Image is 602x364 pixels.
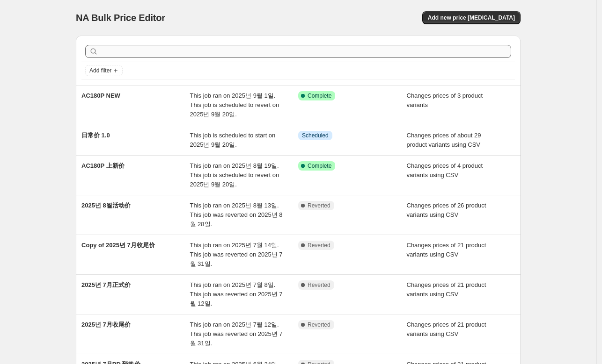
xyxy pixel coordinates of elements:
[190,92,279,118] span: This job ran on 2025년 9월 1일. This job is scheduled to revert on 2025년 9월 20일.
[81,132,110,139] span: 日常价 1.0
[81,92,120,99] span: AC180P NEW
[407,321,486,337] span: Changes prices of 21 product variants using CSV
[81,202,131,209] span: 2025년 8월活动价
[422,11,521,24] button: Add new price [MEDICAL_DATA]
[81,242,155,249] span: Copy of 2025년 7月收尾价
[190,321,283,347] span: This job ran on 2025년 7월 12일. This job was reverted on 2025년 7월 31일.
[190,162,279,188] span: This job ran on 2025년 8월 19일. This job is scheduled to revert on 2025년 9월 20일.
[308,162,331,170] span: Complete
[190,202,283,228] span: This job ran on 2025년 8월 13일. This job was reverted on 2025년 8월 28일.
[190,242,283,267] span: This job ran on 2025년 7월 14일. This job was reverted on 2025년 7월 31일.
[89,67,111,74] span: Add filter
[407,162,483,178] span: Changes prices of 4 product variants using CSV
[308,281,330,289] span: Reverted
[308,321,330,328] span: Reverted
[190,132,276,148] span: This job is scheduled to start on 2025년 9월 20일.
[308,242,330,249] span: Reverted
[407,242,486,258] span: Changes prices of 21 product variants using CSV
[407,132,481,148] span: Changes prices of about 29 product variants using CSV
[428,14,515,21] span: Add new price [MEDICAL_DATA]
[308,92,331,100] span: Complete
[308,202,330,209] span: Reverted
[76,13,165,23] span: NA Bulk Price Editor
[407,92,483,108] span: Changes prices of 3 product variants
[81,162,125,169] span: AC180P 上新价
[85,65,123,76] button: Add filter
[81,281,131,288] span: 2025년 7月正式价
[302,132,329,139] span: Scheduled
[190,281,283,307] span: This job ran on 2025년 7월 8일. This job was reverted on 2025년 7월 12일.
[407,281,486,298] span: Changes prices of 21 product variants using CSV
[407,202,486,218] span: Changes prices of 26 product variants using CSV
[81,321,131,328] span: 2025년 7月收尾价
